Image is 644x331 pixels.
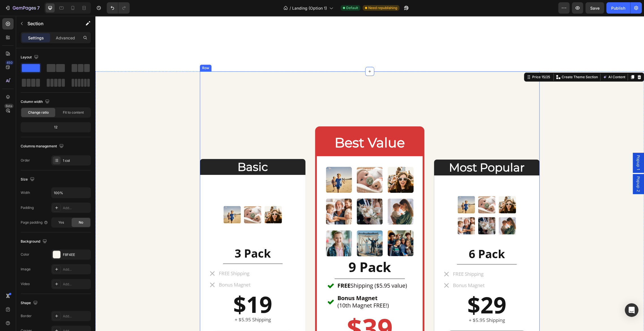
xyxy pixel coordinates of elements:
strong: $19 [138,273,177,304]
div: Undo/Redo [107,2,130,14]
p: (10th Magnet FREE!) [242,286,311,293]
div: Add... [63,205,89,211]
div: F8F4EE [63,252,89,257]
button: 7 [2,2,42,14]
strong: $29 [372,273,411,304]
span: Change ratio [28,110,49,115]
span: Yes [58,220,64,225]
div: Shape [21,299,39,307]
img: gempages_568426089907487681-7ffa6184-9b07-4afe-8f55-fccd1a2855be.png [361,169,422,230]
strong: $39 [251,294,297,330]
div: Add... [63,267,89,272]
span: No [79,220,83,225]
h2: 9 Pack [223,242,326,260]
img: gempages_568426089907487681-c3770144-1fed-498f-9442-57057733cb6e.png [228,149,321,242]
span: Popup 2 [540,160,546,176]
p: Create Theme Section [466,59,502,64]
p: Section [27,20,74,27]
h2: Best Value [221,118,327,136]
div: 12 [22,123,90,131]
div: Rich Text Editor. Editing area: main [241,265,312,274]
p: Shipping ($5.95 value) [242,266,311,273]
button: Save [585,2,604,14]
p: Bonus Magnet [123,266,155,272]
div: Beta [4,104,14,108]
p: + $5.95 Shipping [348,300,435,309]
div: Padding [21,205,34,210]
div: Border [21,313,32,319]
div: Image [21,267,31,272]
div: Rich Text Editor. Editing area: main [241,278,312,294]
span: Need republishing [368,5,397,10]
div: Page padding [21,220,48,225]
p: Bonus Magnet [358,266,389,273]
div: Column width [21,98,51,106]
strong: Bonus Magnet [242,278,282,286]
div: Add... [63,282,89,287]
div: Columns management [21,143,65,150]
div: Width [21,190,30,195]
div: Price 15/25 [436,59,456,64]
span: Landing (Option 1) [292,5,327,11]
h2: 6 Pack [348,230,435,246]
div: Color [21,252,29,257]
p: Advanced [56,35,75,41]
div: Video [21,281,30,287]
div: 1 col [63,158,89,163]
div: Layout [21,54,40,61]
strong: FREE [242,266,255,273]
button: AI Content [506,58,531,65]
div: Order [21,158,30,163]
div: Publish [611,5,625,11]
h2: Basic [104,143,210,159]
p: FREE Shipping [123,254,155,261]
p: FREE Shipping [358,255,389,261]
p: 7 [37,5,40,11]
h2: Most Popular [339,144,444,160]
span: Default [346,5,358,10]
iframe: Design area [95,16,644,331]
img: gempages_568426089907487681-92c90070-e79f-4357-84bd-2002cbd54aa8.png [127,168,188,230]
p: Settings [28,35,44,41]
div: Background [21,238,48,245]
input: Auto [52,188,91,198]
p: + $5.95 Shipping [114,300,200,308]
div: Add... [63,314,89,319]
div: Open Intercom Messenger [625,303,638,317]
span: Popup 1 [540,139,546,155]
div: Size [21,176,36,183]
button: Publish [606,2,630,14]
span: Fit to content [63,110,84,115]
div: Row [106,50,115,55]
span: Save [590,6,600,10]
div: 450 [5,60,14,65]
h2: 3 Pack [114,230,201,245]
span: / [290,5,291,11]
